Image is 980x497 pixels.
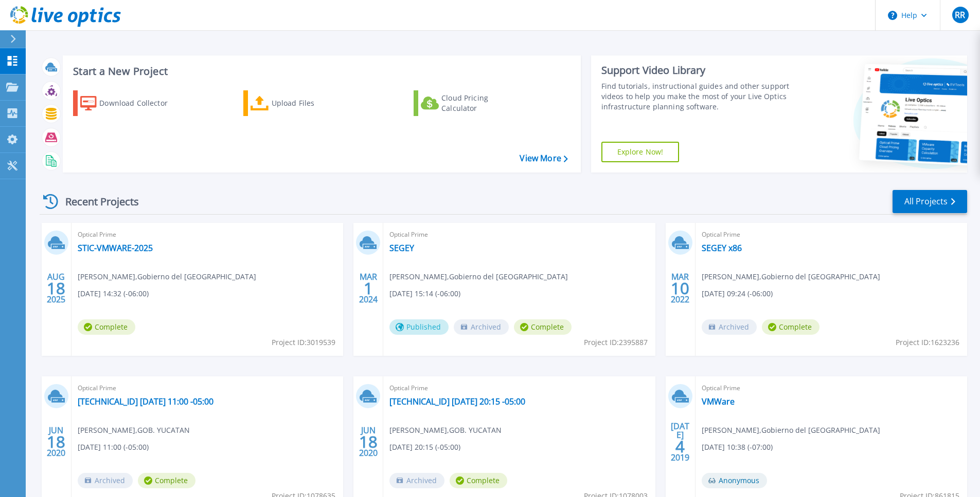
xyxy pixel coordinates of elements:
[702,319,757,335] span: Archived
[389,473,444,488] span: Archived
[389,425,502,436] span: [PERSON_NAME] , GOB. YUCATAN
[702,473,767,488] span: Anonymous
[702,383,961,394] span: Optical Prime
[99,93,182,113] div: Download Collector
[359,437,378,446] span: 18
[78,442,149,453] span: [DATE] 11:00 (-05:00)
[896,337,959,348] span: Project ID: 1623236
[514,319,572,335] span: Complete
[78,473,133,488] span: Archived
[46,270,66,307] div: AUG 2025
[702,288,773,299] span: [DATE] 09:24 (-06:00)
[47,437,65,446] span: 18
[454,319,509,335] span: Archived
[702,271,880,282] span: [PERSON_NAME] , Gobierno del [GEOGRAPHIC_DATA]
[389,288,460,299] span: [DATE] 15:14 (-06:00)
[389,243,414,253] a: SEGEY
[46,423,66,461] div: JUN 2020
[359,270,378,307] div: MAR 2024
[78,288,149,299] span: [DATE] 14:32 (-06:00)
[78,229,337,240] span: Optical Prime
[389,229,649,240] span: Optical Prime
[702,243,742,253] a: SEGEY x86
[78,319,135,335] span: Complete
[389,271,568,282] span: [PERSON_NAME] , Gobierno del [GEOGRAPHIC_DATA]
[359,423,378,461] div: JUN 2020
[441,93,524,113] div: Cloud Pricing Calculator
[675,442,685,451] span: 4
[78,425,190,436] span: [PERSON_NAME] , GOB. YUCATAN
[955,11,965,19] span: RR
[78,396,213,407] a: [TECHNICAL_ID] [DATE] 11:00 -05:00
[40,189,153,214] div: Recent Projects
[78,243,153,253] a: STIC-VMWARE-2025
[702,442,773,453] span: [DATE] 10:38 (-07:00)
[78,383,337,394] span: Optical Prime
[670,270,690,307] div: MAR 2022
[73,90,188,116] a: Download Collector
[450,473,507,488] span: Complete
[389,383,649,394] span: Optical Prime
[670,423,690,461] div: [DATE] 2019
[702,425,880,436] span: [PERSON_NAME] , Gobierno del [GEOGRAPHIC_DATA]
[272,337,335,348] span: Project ID: 3019539
[389,396,525,407] a: [TECHNICAL_ID] [DATE] 20:15 -05:00
[702,396,735,407] a: VMWare
[138,473,195,488] span: Complete
[47,284,65,293] span: 18
[389,319,449,335] span: Published
[601,81,793,112] div: Find tutorials, instructional guides and other support videos to help you make the most of your L...
[272,93,354,113] div: Upload Files
[601,64,793,77] div: Support Video Library
[601,142,680,162] a: Explore Now!
[584,337,648,348] span: Project ID: 2395887
[389,442,460,453] span: [DATE] 20:15 (-05:00)
[73,66,567,77] h3: Start a New Project
[762,319,819,335] span: Complete
[78,271,256,282] span: [PERSON_NAME] , Gobierno del [GEOGRAPHIC_DATA]
[702,229,961,240] span: Optical Prime
[364,284,373,293] span: 1
[671,284,689,293] span: 10
[243,90,358,116] a: Upload Files
[520,154,567,163] a: View More
[414,90,528,116] a: Cloud Pricing Calculator
[893,190,967,213] a: All Projects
